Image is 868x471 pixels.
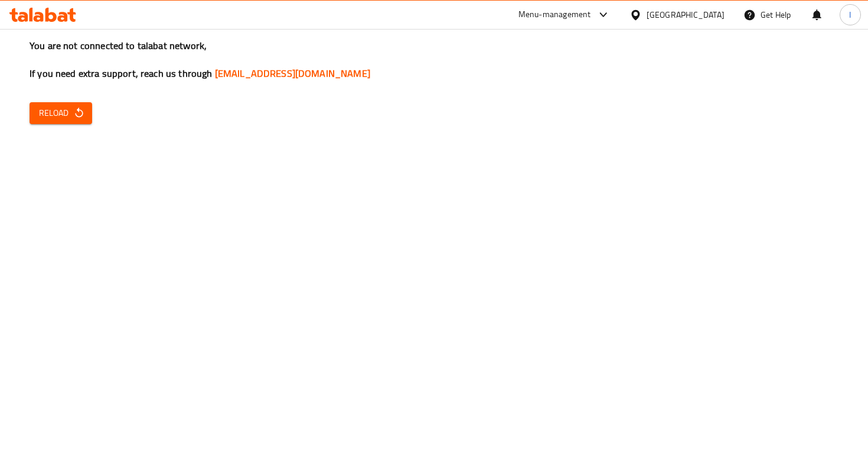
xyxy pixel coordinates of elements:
span: I [849,8,851,21]
div: Menu-management [518,8,591,22]
span: Reload [39,106,83,121]
a: [EMAIL_ADDRESS][DOMAIN_NAME] [215,64,370,82]
h3: You are not connected to talabat network, If you need extra support, reach us through [30,39,838,80]
div: [GEOGRAPHIC_DATA] [647,8,725,21]
button: Reload [30,102,92,124]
